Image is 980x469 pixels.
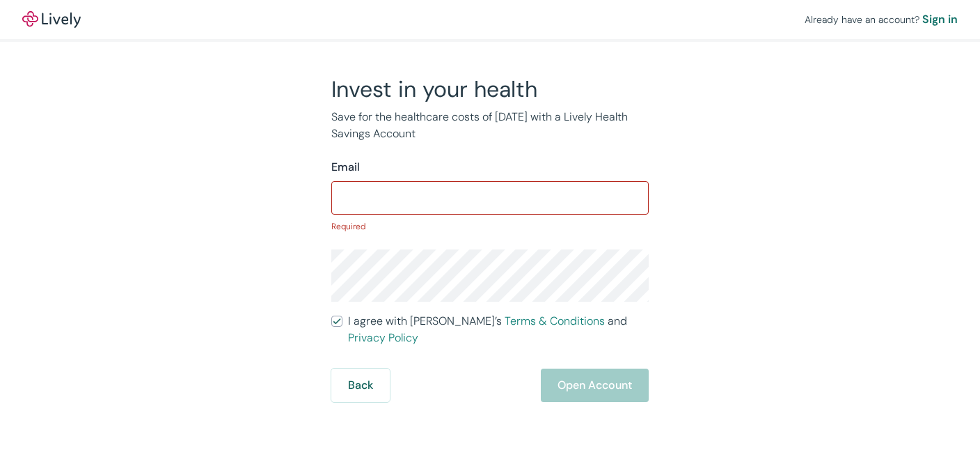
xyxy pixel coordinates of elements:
a: LivelyLively [22,11,81,28]
p: Save for the healthcare costs of [DATE] with a Lively Health Savings Account [331,109,649,142]
a: Privacy Policy [348,330,418,345]
a: Terms & Conditions [505,314,605,328]
img: Lively [22,11,81,28]
p: Required [331,220,649,233]
h2: Invest in your health [331,75,649,103]
button: Back [331,369,390,402]
a: Sign in [922,11,958,28]
span: I agree with [PERSON_NAME]’s and [348,313,649,346]
div: Already have an account? [805,11,958,28]
label: Email [331,159,360,176]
